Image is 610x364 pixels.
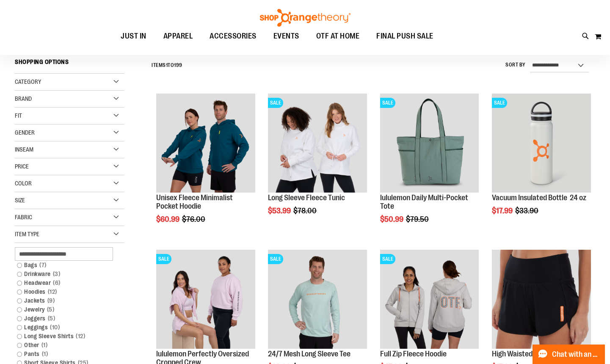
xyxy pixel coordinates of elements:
[155,27,201,46] a: APPAREL
[492,207,514,215] span: $17.99
[152,59,182,72] h2: Items to
[15,55,124,74] strong: Shopping Options
[182,215,207,223] span: $76.00
[268,94,367,194] a: Product image for Fleece Long SleeveSALE
[293,207,318,215] span: $78.00
[112,27,155,46] a: JUST IN
[121,27,146,46] span: JUST IN
[515,207,540,215] span: $33.90
[13,323,118,332] a: Leggings10
[46,314,58,323] span: 5
[268,350,351,358] a: 24/7 Mesh Long Sleeve Tee
[156,94,255,194] a: Unisex Fleece Minimalist Pocket Hoodie
[15,180,32,187] span: Color
[15,78,41,85] span: Category
[13,270,118,279] a: Drinkware3
[15,95,32,102] span: Brand
[268,193,345,202] a: Long Sleeve Fleece Tunic
[13,261,118,270] a: Bags7
[156,94,255,193] img: Unisex Fleece Minimalist Pocket Hoodie
[37,261,49,270] span: 7
[492,94,591,193] img: Vacuum Insulated Bottle 24 oz
[15,146,33,153] span: Inseam
[380,250,479,349] img: Main Image of 1457091
[273,27,299,46] span: EVENTS
[174,62,182,68] span: 199
[380,98,395,108] span: SALE
[268,250,367,349] img: Main Image of 1457095
[45,305,57,314] span: 5
[376,89,483,245] div: product
[15,231,39,237] span: Item Type
[316,27,360,46] span: OTF AT HOME
[13,279,118,287] a: Headwear6
[156,254,171,264] span: SALE
[259,9,352,27] img: Shop Orangetheory
[265,27,308,46] a: EVENTS
[264,89,371,237] div: product
[268,94,367,193] img: Product image for Fleece Long Sleeve
[533,345,605,364] button: Chat with an Expert
[492,94,591,194] a: Vacuum Insulated Bottle 24 ozSALE
[46,287,59,296] span: 12
[156,215,181,223] span: $60.99
[13,332,118,341] a: Long Sleeve Shirts12
[492,98,507,108] span: SALE
[488,89,595,237] div: product
[376,27,433,46] span: FINAL PUSH SALE
[156,250,255,350] a: lululemon Perfectly Oversized Cropped CrewSALE
[552,350,600,358] span: Chat with an Expert
[48,323,62,332] span: 10
[163,27,193,46] span: APPAREL
[13,296,118,305] a: Jackets9
[74,332,87,341] span: 12
[492,250,591,350] a: High Waisted Rib Run Shorts
[13,305,118,314] a: Jewelry5
[268,250,367,350] a: Main Image of 1457095SALE
[268,207,292,215] span: $53.99
[210,27,257,46] span: ACCESSORIES
[15,112,22,119] span: Fit
[166,62,168,68] span: 1
[492,250,591,349] img: High Waisted Rib Run Shorts
[406,215,430,223] span: $79.50
[15,197,25,204] span: Size
[13,287,118,296] a: Hoodies12
[156,193,233,210] a: Unisex Fleece Minimalist Pocket Hoodie
[380,250,479,350] a: Main Image of 1457091SALE
[380,215,405,223] span: $50.99
[152,89,259,245] div: product
[13,341,118,350] a: Other1
[15,129,35,136] span: Gender
[308,27,368,46] a: OTF AT HOME
[39,341,50,350] span: 1
[13,314,118,323] a: Joggers5
[380,254,395,264] span: SALE
[505,61,526,69] label: Sort By
[492,193,586,202] a: Vacuum Insulated Bottle 24 oz
[156,250,255,349] img: lululemon Perfectly Oversized Cropped Crew
[13,350,118,358] a: Pants1
[45,296,57,305] span: 9
[380,94,479,194] a: lululemon Daily Multi-Pocket ToteSALE
[268,254,283,264] span: SALE
[380,193,468,210] a: lululemon Daily Multi-Pocket Tote
[40,350,50,358] span: 1
[15,214,32,221] span: Fabric
[380,94,479,193] img: lululemon Daily Multi-Pocket Tote
[51,279,63,287] span: 6
[201,27,265,46] a: ACCESSORIES
[492,350,579,358] a: High Waisted Rib Run Shorts
[368,27,442,46] a: FINAL PUSH SALE
[51,270,63,279] span: 3
[380,350,447,358] a: Full Zip Fleece Hoodie
[15,163,29,170] span: Price
[268,98,283,108] span: SALE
